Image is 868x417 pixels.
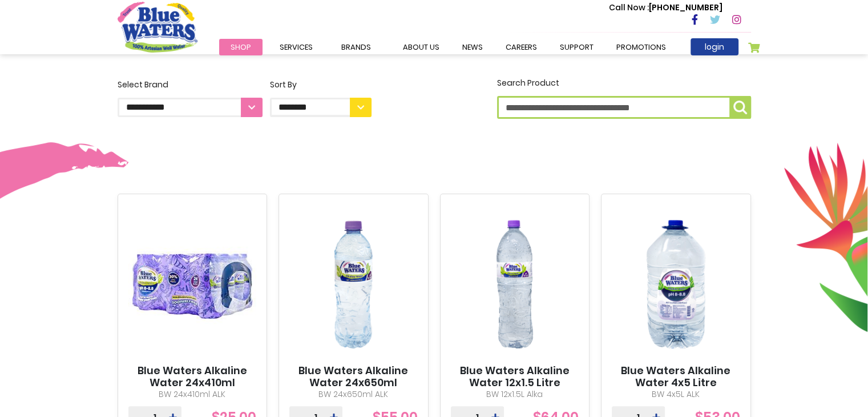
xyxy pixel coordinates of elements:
label: Select Brand [118,79,263,117]
a: support [548,39,605,55]
span: Brands [341,42,371,53]
div: Sort By [270,79,372,91]
p: [PHONE_NUMBER] [609,2,722,14]
a: Blue Waters Alkaline Water 4x5 Litre [612,364,740,389]
img: Blue Waters Alkaline Water 24x410ml [128,204,257,364]
span: Services [280,42,313,53]
label: Search Product [497,77,751,119]
select: Select Brand [118,98,263,117]
span: Shop [231,42,251,53]
a: Blue Waters Alkaline Water 12x1.5 Litre [451,364,579,389]
span: Call Now : [609,2,649,13]
a: News [451,39,494,55]
p: BW 4x5L ALK [612,388,740,400]
a: Blue Waters Alkaline Water 24x650ml Regular [289,364,418,402]
input: Search Product [497,96,751,119]
p: BW 24x410ml ALK [128,388,257,400]
a: login [691,38,738,55]
a: about us [391,39,451,55]
a: careers [494,39,548,55]
img: Blue Waters Alkaline Water 12x1.5 Litre [451,204,579,364]
img: Blue Waters Alkaline Water 24x650ml Regular [289,204,418,364]
img: search-icon.png [733,101,747,114]
img: Blue Waters Alkaline Water 4x5 Litre [612,204,740,364]
button: Search Product [729,96,751,119]
a: store logo [118,2,197,52]
p: BW 12x1.5L Alka [451,388,579,400]
a: Blue Waters Alkaline Water 24x410ml [128,364,257,389]
a: Promotions [605,39,677,55]
select: Sort By [270,98,372,117]
p: BW 24x650ml ALK [289,388,418,400]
